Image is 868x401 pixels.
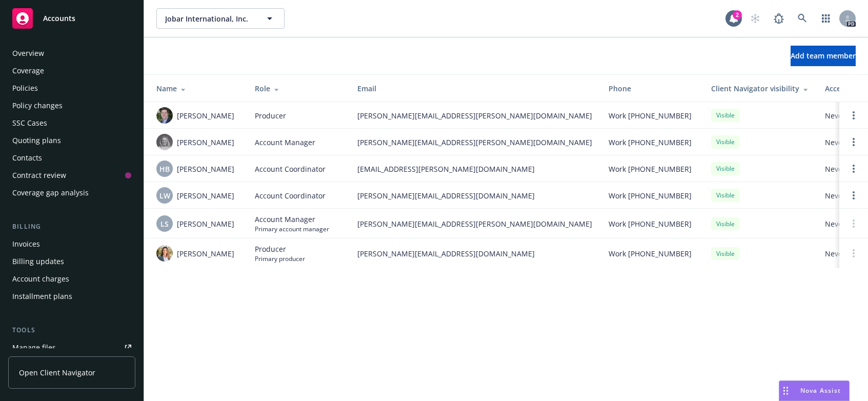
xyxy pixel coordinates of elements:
a: Coverage [8,63,135,79]
a: Quoting plans [8,132,135,149]
a: Installment plans [8,288,135,305]
a: Account charges [8,271,135,287]
div: Billing [8,222,135,232]
span: [PERSON_NAME] [177,218,234,229]
div: Tools [8,325,135,335]
div: Email [357,83,592,94]
button: Jobar International, Inc. [156,8,285,29]
img: photo [156,134,173,150]
a: Report a Bug [769,8,789,29]
a: SSC Cases [8,115,135,131]
span: Work [PHONE_NUMBER] [609,218,692,229]
span: [PERSON_NAME][EMAIL_ADDRESS][PERSON_NAME][DOMAIN_NAME] [357,218,592,229]
span: Accounts [43,14,75,23]
span: Work [PHONE_NUMBER] [609,164,692,174]
div: Coverage [12,63,44,79]
span: Work [PHONE_NUMBER] [609,137,692,148]
a: Accounts [8,4,135,33]
div: Visible [711,162,740,175]
span: Work [PHONE_NUMBER] [609,248,692,259]
a: Billing updates [8,253,135,270]
span: LW [159,190,170,201]
span: [PERSON_NAME] [177,164,234,174]
span: Jobar International, Inc. [165,13,254,24]
span: Add team member [791,51,856,61]
div: Drag to move [779,381,792,400]
span: HB [159,164,170,174]
div: Client Navigator visibility [711,83,809,94]
div: SSC Cases [12,115,47,131]
span: Account Coordinator [255,190,326,201]
div: Quoting plans [12,132,61,149]
a: Contacts [8,150,135,166]
div: Visible [711,217,740,230]
span: Producer [255,244,305,254]
div: Visible [711,109,740,122]
div: Invoices [12,236,40,252]
span: [PERSON_NAME] [177,137,234,148]
span: Primary producer [255,254,305,263]
span: Work [PHONE_NUMBER] [609,110,692,121]
a: Start snowing [745,8,765,29]
div: Visible [711,135,740,148]
span: Work [PHONE_NUMBER] [609,190,692,201]
a: Open options [847,109,860,122]
span: Producer [255,110,286,121]
span: Account Manager [255,137,315,148]
span: [PERSON_NAME][EMAIL_ADDRESS][DOMAIN_NAME] [357,248,592,259]
a: Open options [847,136,860,148]
div: Overview [12,45,44,62]
div: Contract review [12,167,66,184]
img: photo [156,245,173,262]
div: Name [156,83,238,94]
span: Primary account manager [255,225,329,233]
div: Installment plans [12,288,72,305]
div: Phone [609,83,695,94]
a: Invoices [8,236,135,252]
button: Add team member [791,46,856,66]
div: Coverage gap analysis [12,185,89,201]
div: Manage files [12,339,56,356]
div: Billing updates [12,253,64,270]
span: [PERSON_NAME][EMAIL_ADDRESS][PERSON_NAME][DOMAIN_NAME] [357,110,592,121]
a: Policies [8,80,135,96]
a: Open options [847,189,860,202]
span: Account Coordinator [255,164,326,174]
a: Policy changes [8,97,135,114]
button: Nova Assist [779,380,850,401]
span: LS [160,218,169,229]
span: [PERSON_NAME][EMAIL_ADDRESS][PERSON_NAME][DOMAIN_NAME] [357,137,592,148]
div: Policy changes [12,97,63,114]
div: Account charges [12,271,69,287]
img: photo [156,107,173,124]
span: Account Manager [255,214,329,225]
span: [PERSON_NAME] [177,248,234,259]
a: Overview [8,45,135,62]
div: Visible [711,189,740,202]
span: [PERSON_NAME] [177,190,234,201]
div: Role [255,83,341,94]
div: Visible [711,247,740,260]
span: [EMAIL_ADDRESS][PERSON_NAME][DOMAIN_NAME] [357,164,592,174]
a: Search [792,8,813,29]
span: [PERSON_NAME] [177,110,234,121]
span: [PERSON_NAME][EMAIL_ADDRESS][DOMAIN_NAME] [357,190,592,201]
a: Coverage gap analysis [8,185,135,201]
span: Open Client Navigator [19,367,95,378]
a: Contract review [8,167,135,184]
a: Switch app [816,8,836,29]
a: Manage files [8,339,135,356]
div: Policies [12,80,38,96]
div: Contacts [12,150,42,166]
div: 2 [733,10,742,19]
a: Open options [847,163,860,175]
span: Nova Assist [800,386,841,395]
